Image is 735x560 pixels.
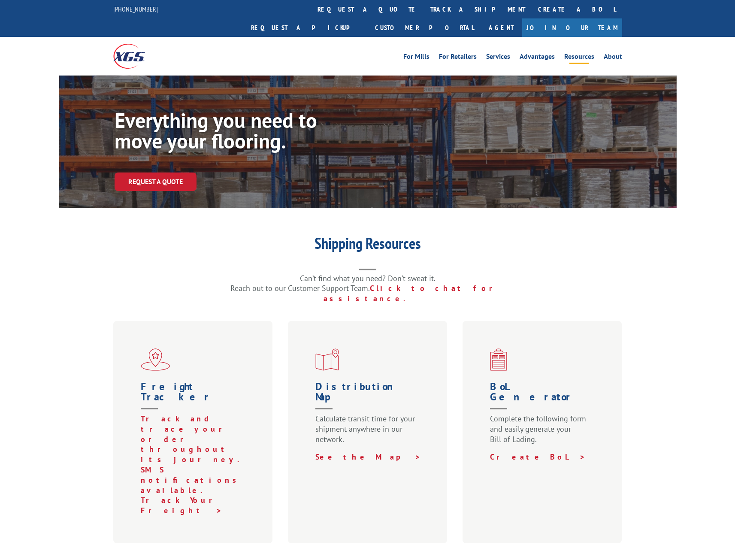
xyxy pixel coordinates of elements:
a: For Mills [403,53,430,63]
a: Request a Quote [115,173,197,191]
h1: BoL Generator [490,381,598,414]
a: Agent [480,18,522,37]
img: xgs-icon-bo-l-generator-red [490,348,507,371]
a: Resources [564,53,594,63]
p: Complete the following form and easily generate your Bill of Lading. [490,414,598,452]
a: Request a pickup [245,18,369,37]
a: [PHONE_NUMBER] [113,5,158,13]
h1: Everything you need to move your flooring. [115,110,372,155]
p: Can’t find what you need? Don’t sweat it. Reach out to our Customer Support Team. [196,273,539,304]
h1: Shipping Resources [196,236,539,255]
a: Customer Portal [369,18,480,37]
a: Join Our Team [522,18,622,37]
a: Track Your Freight > [141,495,224,515]
a: Create BoL > [490,452,586,462]
h1: Freight Tracker [141,381,249,414]
h1: Distribution Map [315,381,423,414]
img: xgs-icon-flagship-distribution-model-red [141,348,170,371]
a: Advantages [520,53,555,63]
a: About [604,53,622,63]
a: Click to chat for assistance. [324,283,505,303]
a: Freight Tracker Track and trace your order throughout its journey. SMS notifications available. [141,381,249,495]
a: For Retailers [439,53,477,63]
a: Services [486,53,510,63]
img: xgs-icon-distribution-map-red [315,348,339,371]
a: See the Map > [315,452,421,462]
p: Calculate transit time for your shipment anywhere in our network. [315,414,423,452]
p: Track and trace your order throughout its journey. SMS notifications available. [141,414,249,495]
